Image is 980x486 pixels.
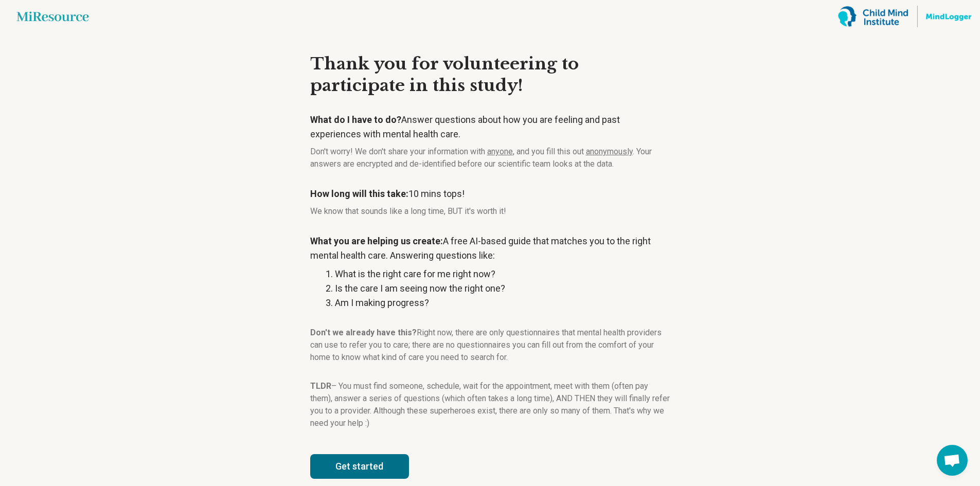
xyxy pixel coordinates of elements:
strong: How long will this take: [310,188,408,199]
li: Am I making progress? [335,296,670,310]
p: Don't worry! We don't share your information with , and you fill this out . Your answers are encr... [310,146,670,170]
span: anyone [487,147,513,156]
p: Answer questions about how you are feeling and past experiences with mental health care. [310,113,670,141]
p: – You must find someone, schedule, wait for the appointment, meet with them (often pay them), ans... [310,380,670,429]
strong: TLDR [310,381,331,391]
p: Right now, there are only questionnaires that mental health providers can use to refer you to car... [310,327,670,364]
strong: Don't we already have this? [310,328,417,337]
li: What is the right care for me right now? [335,267,670,281]
p: A free AI-based guide that matches you to the right mental health care. Answering questions like: [310,234,670,263]
strong: What do I have to do? [310,114,401,125]
p: 10 mins tops! [310,187,670,201]
button: Get started [310,454,409,479]
span: anonymously [586,147,633,156]
div: Open chat [937,445,968,476]
h3: Thank you for volunteering to participate in this study! [310,53,670,96]
strong: What you are helping us create: [310,236,443,246]
li: Is the care I am seeing now the right one? [335,281,670,296]
p: We know that sounds like a long time, BUT it's worth it! [310,205,670,218]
